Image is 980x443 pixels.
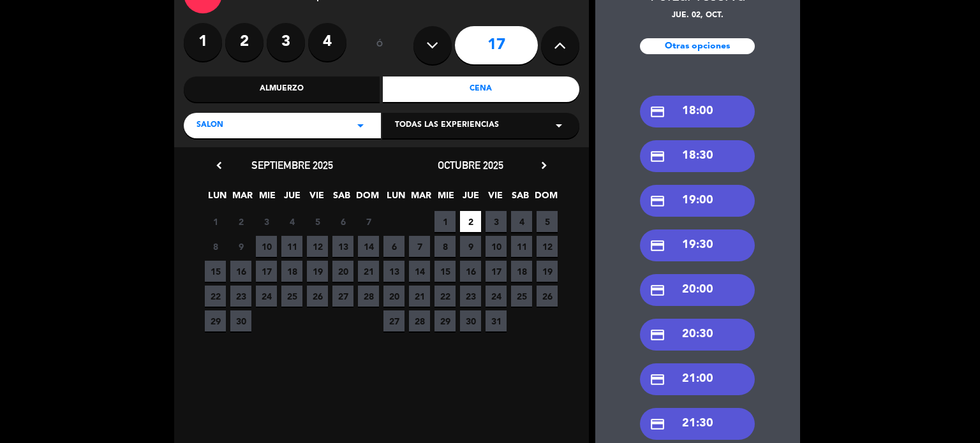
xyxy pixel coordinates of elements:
[640,319,755,351] div: 20:30
[251,159,333,171] span: septiembre 2025
[434,261,456,282] span: 15
[537,211,558,232] span: 5
[383,261,405,282] span: 13
[359,23,401,68] div: ó
[331,188,352,209] span: SAB
[650,282,665,298] i: credit_card
[197,119,223,132] span: SALON
[434,236,456,257] span: 8
[650,372,665,388] i: credit_card
[650,149,665,164] i: credit_card
[225,23,264,61] label: 2
[332,236,353,257] span: 13
[205,286,226,307] span: 22
[434,286,456,307] span: 22
[256,188,278,209] span: MIE
[230,236,251,257] span: 9
[306,188,327,209] span: VIE
[486,211,507,232] span: 3
[353,118,368,133] i: arrow_drop_down
[535,188,556,209] span: DOM
[358,236,379,257] span: 14
[640,229,755,261] div: 19:30
[383,236,405,257] span: 6
[409,261,430,282] span: 14
[650,327,665,343] i: credit_card
[650,238,665,254] i: credit_card
[184,23,222,61] label: 1
[486,310,507,331] span: 31
[256,261,277,282] span: 17
[358,211,379,232] span: 7
[230,211,251,232] span: 2
[205,211,226,232] span: 1
[410,188,431,209] span: MAR
[308,23,346,61] label: 4
[460,310,481,331] span: 30
[230,310,251,331] span: 30
[486,236,507,257] span: 10
[232,188,253,209] span: MAR
[358,261,379,282] span: 21
[184,76,380,102] div: Almuerzo
[511,286,532,307] span: 25
[640,96,755,127] div: 18:00
[510,188,531,209] span: SAB
[385,188,406,209] span: LUN
[434,211,456,232] span: 1
[395,119,499,132] span: Todas las experiencias
[551,118,567,133] i: arrow_drop_down
[435,188,456,209] span: MIE
[434,310,456,331] span: 29
[332,286,353,307] span: 27
[486,261,507,282] span: 17
[640,38,755,54] div: Otras opciones
[332,211,353,232] span: 6
[640,408,755,440] div: 21:30
[595,10,800,22] div: jue. 02, oct.
[281,286,302,307] span: 25
[650,416,665,432] i: credit_card
[307,286,328,307] span: 26
[438,159,503,171] span: octubre 2025
[332,261,353,282] span: 20
[281,261,302,282] span: 18
[511,211,532,232] span: 4
[383,310,405,331] span: 27
[640,140,755,172] div: 18:30
[358,286,379,307] span: 28
[460,188,481,209] span: JUE
[212,159,226,172] i: chevron_left
[486,286,507,307] span: 24
[205,261,226,282] span: 15
[511,261,532,282] span: 18
[537,286,558,307] span: 26
[307,261,328,282] span: 19
[409,236,430,257] span: 7
[307,236,328,257] span: 12
[205,236,226,257] span: 8
[640,363,755,395] div: 21:00
[205,310,226,331] span: 29
[485,188,506,209] span: VIE
[256,286,277,307] span: 24
[383,286,405,307] span: 20
[511,236,532,257] span: 11
[256,211,277,232] span: 3
[460,211,481,232] span: 2
[537,159,551,172] i: chevron_right
[537,261,558,282] span: 19
[281,188,302,209] span: JUE
[267,23,305,61] label: 3
[230,286,251,307] span: 23
[230,261,251,282] span: 16
[650,104,665,120] i: credit_card
[537,236,558,257] span: 12
[383,76,579,102] div: Cena
[356,188,377,209] span: DOM
[460,236,481,257] span: 9
[207,188,228,209] span: LUN
[460,261,481,282] span: 16
[460,286,481,307] span: 23
[640,185,755,217] div: 19:00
